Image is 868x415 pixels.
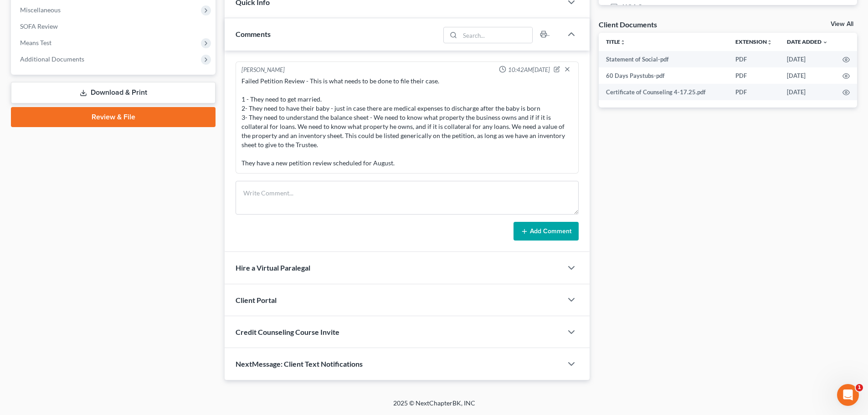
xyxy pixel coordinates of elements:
td: Certificate of Counseling 4-17.25.pdf [599,84,728,100]
a: View All [831,21,853,27]
a: SOFA Review [13,18,216,35]
a: Review & File [11,107,216,127]
td: PDF [728,51,780,67]
span: HOA Statement [622,2,668,11]
span: Comments [236,30,271,38]
div: 2025 © NextChapterBK, INC [175,399,694,415]
i: unfold_more [767,40,772,45]
span: Means Test [20,39,51,46]
div: Failed Petition Review - This is what needs to be done to file their case. 1 - They need to get m... [241,77,573,168]
input: Search... [460,27,533,43]
i: unfold_more [620,40,626,45]
div: [PERSON_NAME] [241,66,285,75]
span: Client Portal [236,296,277,304]
span: Hire a Virtual Paralegal [236,263,310,272]
span: Miscellaneous [20,6,61,14]
td: PDF [728,84,780,100]
td: [DATE] [780,84,835,100]
a: Date Added expand_more [787,38,828,45]
a: Titleunfold_more [606,38,626,45]
a: Extensionunfold_more [735,38,772,45]
span: Credit Counseling Course Invite [236,328,339,336]
a: Download & Print [11,82,216,103]
span: SOFA Review [20,22,58,30]
iframe: Intercom live chat [837,384,859,406]
i: expand_more [822,40,828,45]
td: [DATE] [780,67,835,84]
span: 1 [856,384,863,391]
td: [DATE] [780,51,835,67]
td: PDF [728,67,780,84]
td: 60 Days Paystubs-pdf [599,67,728,84]
span: 10:42AM[DATE] [508,66,550,74]
td: Statement of Social-pdf [599,51,728,67]
button: Add Comment [514,222,579,241]
span: NextMessage: Client Text Notifications [236,359,363,368]
span: Additional Documents [20,55,84,63]
div: Client Documents [599,20,657,29]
